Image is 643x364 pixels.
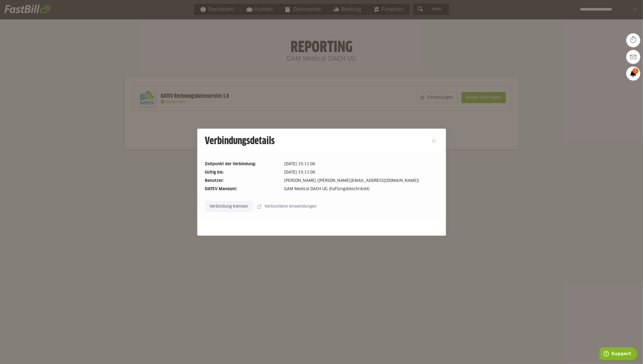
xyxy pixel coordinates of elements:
[284,161,438,167] dd: [DATE] 15:11:06
[205,178,280,184] dt: Benutzer:
[284,186,438,192] dd: GAM Medical DACH UG (haftungsbeschränkt)
[284,169,438,175] dd: [DATE] 15:11:06
[205,186,280,192] dt: DATEV Mandant:
[626,67,640,80] a: 1
[632,68,639,74] span: 1
[284,178,438,184] dd: [PERSON_NAME] ([PERSON_NAME][EMAIL_ADDRESS][DOMAIN_NAME])
[205,161,280,167] dt: Zeitpunkt der Verbindung:
[205,201,253,212] sl-button: Verbindung trennen
[205,169,280,175] dt: Gültig bis:
[254,201,322,212] sl-button: Verbundene Anwendungen
[600,347,637,361] iframe: Opens a widget where you can find more information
